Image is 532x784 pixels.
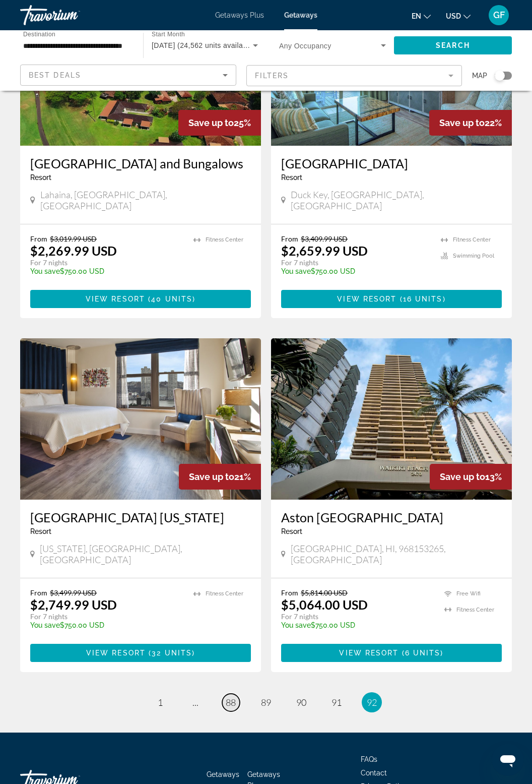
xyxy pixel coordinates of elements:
[158,697,163,708] span: 1
[396,295,445,303] span: ( )
[291,189,502,211] span: Duck Key, [GEOGRAPHIC_DATA], [GEOGRAPHIC_DATA]
[178,110,261,136] div: 25%
[337,295,396,303] span: View Resort
[492,744,524,776] iframe: Button to launch messaging window
[367,697,377,708] span: 92
[30,267,183,275] p: $750.00 USD
[151,295,192,303] span: 40 units
[430,464,512,490] div: 13%
[30,156,251,171] a: [GEOGRAPHIC_DATA] and Bungalows
[486,5,512,26] button: User Menu
[281,267,431,275] p: $750.00 USD
[152,41,255,49] span: [DATE] (24,562 units available)
[145,295,195,303] span: ( )
[453,236,491,243] span: Fitness Center
[30,258,183,267] p: For 7 nights
[189,471,234,482] span: Save up to
[30,597,117,612] p: $2,749.99 USD
[281,234,298,243] span: From
[436,41,470,49] span: Search
[361,769,387,777] a: Contact
[281,173,302,182] span: Resort
[30,290,251,308] button: View Resort(40 units)
[281,258,431,267] p: For 7 nights
[152,31,185,38] span: Start Month
[207,770,239,778] a: Getaways
[215,11,264,19] a: Getaways Plus
[206,590,243,597] span: Fitness Center
[30,644,251,662] a: View Resort(32 units)
[30,527,51,535] span: Resort
[261,697,271,708] span: 89
[86,295,145,303] span: View Resort
[281,290,502,308] button: View Resort(16 units)
[40,543,251,565] span: [US_STATE], [GEOGRAPHIC_DATA], [GEOGRAPHIC_DATA]
[291,543,502,565] span: [GEOGRAPHIC_DATA], HI, 968153265, [GEOGRAPHIC_DATA]
[281,644,502,662] button: View Resort(6 units)
[50,588,97,597] span: $3,499.99 USD
[192,697,198,708] span: ...
[456,590,481,597] span: Free Wifi
[412,12,421,20] span: en
[246,65,462,87] button: Filter
[30,612,183,621] p: For 7 nights
[23,31,55,37] span: Destination
[281,267,311,275] span: You save
[30,621,183,629] p: $750.00 USD
[361,755,377,763] a: FAQs
[331,697,342,708] span: 91
[281,597,368,612] p: $5,064.00 USD
[279,42,331,50] span: Any Occupancy
[20,2,121,28] a: Travorium
[446,12,461,20] span: USD
[440,471,485,482] span: Save up to
[20,338,261,500] img: RT76I01X.jpg
[29,69,228,81] mat-select: Sort by
[403,295,443,303] span: 16 units
[296,697,306,708] span: 90
[405,649,441,657] span: 6 units
[50,234,97,243] span: $3,019.99 USD
[301,234,348,243] span: $3,409.99 USD
[20,692,512,712] nav: Pagination
[456,607,494,613] span: Fitness Center
[394,36,512,54] button: Search
[30,173,51,182] span: Resort
[281,621,434,629] p: $750.00 USD
[399,649,444,657] span: ( )
[301,588,348,597] span: $5,814.00 USD
[179,464,261,490] div: 21%
[226,697,236,708] span: 88
[281,156,502,171] h3: [GEOGRAPHIC_DATA]
[429,110,512,136] div: 22%
[206,236,243,243] span: Fitness Center
[30,588,47,597] span: From
[281,588,298,597] span: From
[339,649,398,657] span: View Resort
[30,621,60,629] span: You save
[284,11,317,19] a: Getaways
[453,253,494,259] span: Swimming Pool
[446,9,471,23] button: Change currency
[30,267,60,275] span: You save
[30,234,47,243] span: From
[30,243,117,258] p: $2,269.99 USD
[281,510,502,525] a: Aston [GEOGRAPHIC_DATA]
[472,69,487,83] span: Map
[40,189,251,211] span: Lahaina, [GEOGRAPHIC_DATA], [GEOGRAPHIC_DATA]
[152,649,192,657] span: 32 units
[281,527,302,535] span: Resort
[30,510,251,525] a: [GEOGRAPHIC_DATA] [US_STATE]
[188,117,234,128] span: Save up to
[281,612,434,621] p: For 7 nights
